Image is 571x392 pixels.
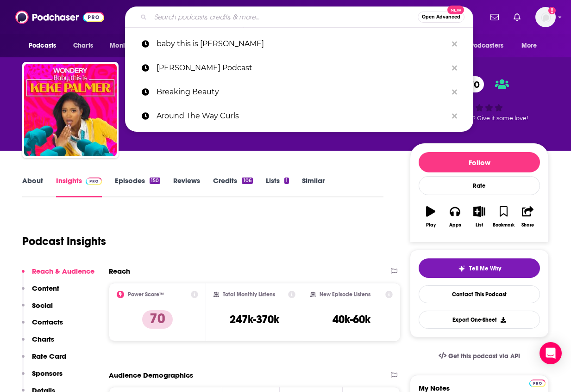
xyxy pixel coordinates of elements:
img: Podchaser Pro [86,178,102,185]
div: Bookmark [493,222,515,228]
a: InsightsPodchaser Pro [56,176,102,197]
p: Charts [32,335,54,343]
span: Get this podcast via API [448,352,520,360]
h2: Power Score™ [128,291,164,298]
p: Social [32,301,53,310]
div: Open Intercom Messenger [540,342,562,364]
p: 70 [142,310,173,329]
button: List [467,200,491,233]
button: Export One-Sheet [419,311,540,329]
button: Apps [443,200,467,233]
span: Logged in as laprteam [535,7,556,27]
span: Good podcast? Give it some love! [431,115,528,122]
button: Bookmark [491,200,515,233]
img: Baby, This is Keke Palmer [24,64,117,156]
button: Charts [22,335,54,352]
button: Show profile menu [535,7,556,27]
button: open menu [515,37,549,55]
div: 70Good podcast? Give it some love! [410,70,549,128]
a: Pro website [529,378,546,387]
a: Episodes150 [115,176,160,197]
button: open menu [453,37,517,55]
a: Contact This Podcast [419,285,540,303]
button: open menu [22,37,68,55]
button: Open AdvancedNew [418,12,464,23]
svg: Add a profile image [548,7,556,14]
div: 150 [150,178,160,184]
h3: 40k-60k [333,312,370,326]
div: Play [426,222,436,228]
button: Content [22,284,59,301]
a: Breaking Beauty [125,80,473,104]
h3: 247k-370k [230,312,279,326]
a: About [22,176,43,197]
p: Reach & Audience [32,267,94,276]
p: Breaking Beauty [157,80,447,104]
a: Similar [302,176,325,197]
p: Around The Way Curls [157,104,447,128]
div: Search podcasts, credits, & more... [125,6,473,28]
span: More [521,39,537,52]
a: Lists1 [266,176,289,197]
span: Open Advanced [422,15,460,19]
a: Get this podcast via API [431,345,527,367]
a: [PERSON_NAME] Podcast [125,56,473,80]
a: Charts [67,37,99,55]
a: Credits106 [213,176,252,197]
img: Podchaser Pro [529,380,546,387]
h1: Podcast Insights [22,234,106,248]
img: Podchaser - Follow, Share and Rate Podcasts [15,8,104,26]
button: Share [516,200,540,233]
p: Rate Card [32,352,66,361]
button: Follow [419,152,540,172]
p: Content [32,284,59,293]
button: Social [22,301,53,318]
a: Around The Way Curls [125,104,473,128]
p: Sponsors [32,369,63,378]
button: Reach & Audience [22,267,94,284]
input: Search podcasts, credits, & more... [151,10,418,24]
div: Rate [419,176,540,195]
button: open menu [103,37,155,55]
button: Contacts [22,318,63,335]
div: Share [521,222,534,228]
button: tell me why sparkleTell Me Why [419,258,540,278]
p: baby this is keke palmer [157,32,447,56]
span: Charts [73,39,93,52]
h2: New Episode Listens [320,291,370,298]
p: Keke Palmer's Podcast [157,56,447,80]
img: User Profile [535,7,556,27]
span: Podcasts [29,39,56,52]
h2: Total Monthly Listens [223,291,275,298]
h2: Audience Demographics [109,371,193,380]
span: Monitoring [110,39,143,52]
button: Play [419,200,443,233]
button: Rate Card [22,352,66,369]
span: For Podcasters [459,39,503,52]
h2: Reach [109,267,130,276]
div: 1 [284,178,289,184]
a: Show notifications dropdown [487,9,502,25]
a: Reviews [173,176,200,197]
a: baby this is [PERSON_NAME] [125,32,473,56]
div: List [476,222,483,228]
img: tell me why sparkle [458,265,465,272]
div: 106 [242,178,252,184]
a: Show notifications dropdown [510,9,524,25]
button: Sponsors [22,369,63,386]
span: New [447,6,464,14]
div: Apps [449,222,461,228]
span: Tell Me Why [469,265,501,272]
p: Contacts [32,318,63,326]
